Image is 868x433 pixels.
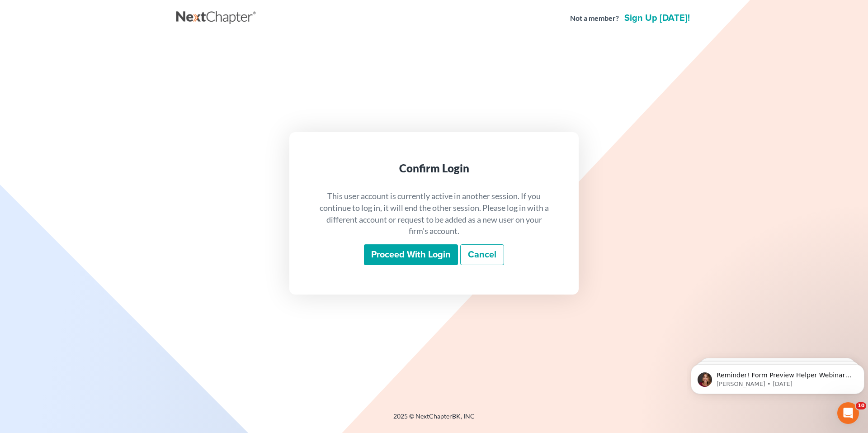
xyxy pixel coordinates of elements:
[318,161,550,176] div: Confirm Login
[687,345,868,409] iframe: Intercom notifications message
[570,13,619,24] strong: Not a member?
[176,412,692,428] div: 2025 © NextChapterBK, INC
[623,14,692,23] a: Sign up [DATE]!
[364,244,458,265] input: Proceed with login
[837,402,859,424] iframe: Intercom live chat
[318,190,550,237] p: This user account is currently active in another session. If you continue to log in, it will end ...
[460,244,504,265] a: Cancel
[856,402,866,409] span: 10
